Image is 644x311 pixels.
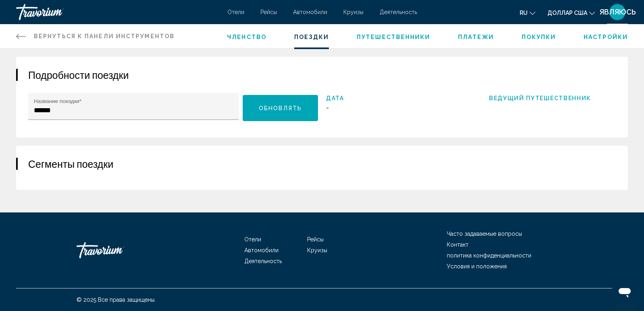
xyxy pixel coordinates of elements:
a: Автомобили [293,9,327,15]
a: Вернуться к панели инструментов [16,24,175,48]
a: Контакт [447,241,469,248]
a: Отели [227,9,244,15]
font: © 2025 Все права защищены. [76,297,156,303]
a: Автомобили [244,247,279,253]
font: Ведущий путешественник [489,95,591,101]
font: Подробности поездки [28,69,129,81]
a: политика конфиденциальности [447,252,531,259]
a: Настройки [584,34,628,40]
a: Покупки [522,34,556,40]
a: Деятельность [244,258,282,264]
a: Рейсы [260,9,277,15]
button: Меню пользователя [607,4,628,21]
a: Травориум [16,4,219,20]
a: Поездки [294,34,329,40]
button: Изменить язык [520,7,535,19]
a: Рейсы [307,236,324,243]
a: Часто задаваемые вопросы [447,231,522,237]
button: Обновлять [243,95,318,121]
a: Круизы [307,247,327,253]
font: Вернуться к панели инструментов [34,33,175,39]
a: Платежи [458,34,494,40]
a: Условия и положения [447,263,507,270]
a: Круизы [343,9,363,15]
font: доллар США [547,10,587,16]
a: Отели [244,236,261,243]
font: Сегменты поездки [28,158,114,170]
iframe: Кнопка запуска окна обмена сообщениями [612,279,638,305]
a: Деятельность [380,9,417,15]
a: Членство [227,34,266,40]
a: Путешественники [357,34,431,40]
font: Дата [326,95,344,101]
font: ru [520,10,528,16]
font: ЯВЛЯЮСЬ [599,8,636,16]
a: Травориум [76,238,157,262]
font: Обновлять [259,105,302,112]
font: - [326,103,329,112]
button: Изменить валюту [547,7,595,19]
